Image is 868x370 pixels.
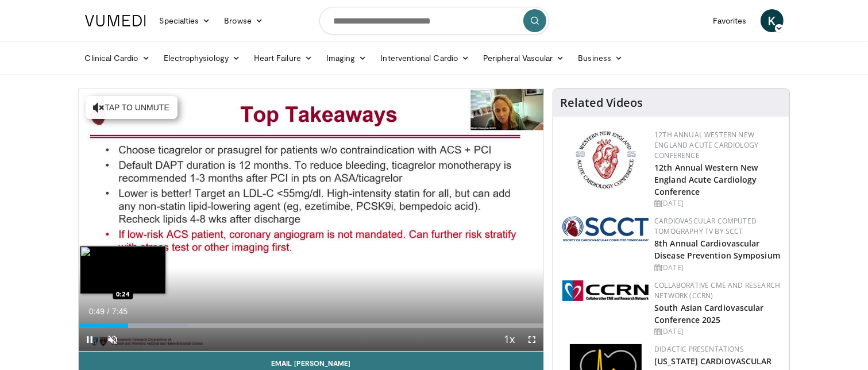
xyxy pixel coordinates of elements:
[374,47,477,70] a: Interventional Cardio
[79,328,102,351] button: Pause
[654,198,780,209] div: [DATE]
[761,9,784,32] a: K
[319,7,549,34] input: Search topics, interventions
[654,238,780,261] a: 8th Annual Cardiovascular Disease Prevention Symposium
[654,263,780,273] div: [DATE]
[654,302,764,325] a: South Asian Cardiovascular Conference 2025
[574,130,638,190] img: 0954f259-7907-4053-a817-32a96463ecc8.png.150x105_q85_autocrop_double_scale_upscale_version-0.2.png
[654,130,758,160] a: 12th Annual Western New England Acute Cardiology Conference
[654,280,780,300] a: Collaborative CME and Research Network (CCRN)
[217,9,270,32] a: Browse
[79,323,544,328] div: Progress Bar
[107,307,110,316] span: /
[79,89,544,352] video-js: Video Player
[497,328,520,351] button: Playback Rate
[157,47,247,70] a: Electrophysiology
[85,15,146,26] img: VuMedi Logo
[520,328,543,351] button: Fullscreen
[153,9,218,32] a: Specialties
[86,96,178,119] button: Tap to unmute
[247,47,319,70] a: Heart Failure
[562,216,649,241] img: 51a70120-4f25-49cc-93a4-67582377e75f.png.150x105_q85_autocrop_double_scale_upscale_version-0.2.png
[562,280,649,301] img: a04ee3ba-8487-4636-b0fb-5e8d268f3737.png.150x105_q85_autocrop_double_scale_upscale_version-0.2.png
[706,9,754,32] a: Favorites
[102,328,125,351] button: Unmute
[654,162,758,197] a: 12th Annual Western New England Acute Cardiology Conference
[89,307,105,316] span: 0:49
[78,47,157,70] a: Clinical Cardio
[571,47,630,70] a: Business
[476,47,571,70] a: Peripheral Vascular
[654,216,757,236] a: Cardiovascular Computed Tomography TV by SCCT
[80,246,166,294] img: image.jpeg
[654,344,780,354] div: Didactic Presentations
[654,326,780,337] div: [DATE]
[319,47,374,70] a: Imaging
[112,307,128,316] span: 7:45
[560,96,643,110] h4: Related Videos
